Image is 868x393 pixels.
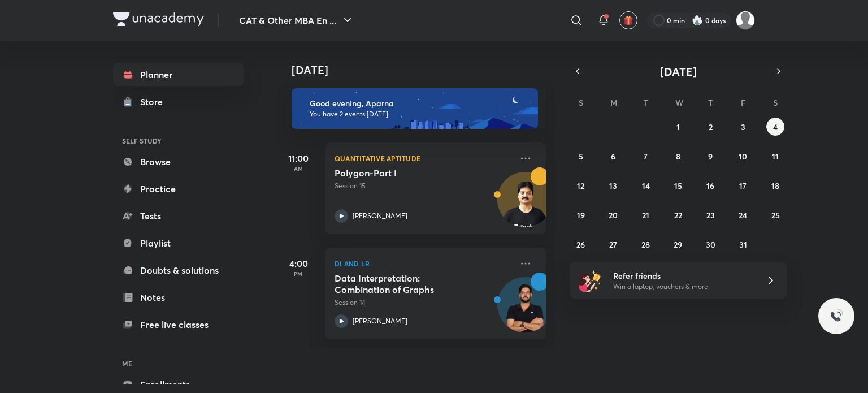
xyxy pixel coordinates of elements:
button: October 28, 2025 [637,235,655,253]
button: October 3, 2025 [734,118,752,136]
abbr: October 19, 2025 [577,210,585,221]
abbr: Sunday [579,97,583,108]
button: October 22, 2025 [669,206,687,224]
p: PM [276,270,321,277]
abbr: Monday [610,97,617,108]
p: Win a laptop, vouchers & more [613,282,752,292]
abbr: October 16, 2025 [706,180,714,191]
button: October 20, 2025 [604,206,622,224]
abbr: October 18, 2025 [771,180,779,191]
button: October 21, 2025 [637,206,655,224]
button: October 2, 2025 [701,118,719,136]
button: October 17, 2025 [734,176,752,195]
p: Session 14 [335,297,512,308]
abbr: October 1, 2025 [676,122,680,132]
h6: SELF STUDY [113,131,244,150]
button: October 30, 2025 [701,235,719,253]
p: DI and LR [335,257,512,270]
button: October 31, 2025 [734,235,752,253]
button: October 23, 2025 [701,206,719,224]
abbr: October 27, 2025 [609,239,617,250]
img: avatar [623,15,633,25]
abbr: October 30, 2025 [706,239,715,250]
p: Session 15 [335,181,512,191]
h5: 4:00 [276,257,321,270]
abbr: October 15, 2025 [674,180,682,191]
img: referral [579,269,601,292]
abbr: October 25, 2025 [771,210,780,221]
a: Practice [113,178,244,200]
abbr: October 21, 2025 [642,210,649,221]
img: Avatar [498,283,552,338]
img: Aparna Dubey [736,11,755,30]
span: [DATE] [660,64,697,79]
button: October 7, 2025 [637,147,655,165]
button: October 10, 2025 [734,147,752,165]
a: Doubts & solutions [113,259,244,282]
abbr: October 14, 2025 [642,180,650,191]
button: October 26, 2025 [572,235,590,253]
a: Playlist [113,232,244,254]
button: October 29, 2025 [669,235,687,253]
img: Company Logo [113,12,204,26]
p: You have 2 events [DATE] [310,110,528,119]
button: October 4, 2025 [766,118,784,136]
a: Browse [113,150,244,173]
abbr: October 5, 2025 [579,151,583,162]
abbr: Tuesday [644,97,648,108]
h6: Good evening, Aparna [310,98,528,109]
button: October 5, 2025 [572,147,590,165]
abbr: October 8, 2025 [676,151,680,162]
abbr: October 7, 2025 [644,151,648,162]
a: Store [113,90,244,113]
button: October 1, 2025 [669,118,687,136]
button: October 8, 2025 [669,147,687,165]
div: Store [140,95,170,109]
abbr: October 31, 2025 [739,239,747,250]
p: [PERSON_NAME] [353,316,407,326]
h4: [DATE] [292,63,557,77]
a: Free live classes [113,313,244,336]
a: Notes [113,286,244,309]
abbr: Thursday [708,97,713,108]
button: CAT & Other MBA En ... [232,9,361,32]
h5: Data Interpretation: Combination of Graphs [335,273,475,295]
img: evening [292,88,538,129]
abbr: October 28, 2025 [641,239,650,250]
button: avatar [619,11,637,29]
abbr: October 24, 2025 [739,210,747,221]
button: October 13, 2025 [604,176,622,195]
img: ttu [830,309,843,323]
abbr: October 20, 2025 [609,210,618,221]
abbr: October 12, 2025 [577,180,584,191]
a: Company Logo [113,12,204,29]
button: October 27, 2025 [604,235,622,253]
p: [PERSON_NAME] [353,211,407,221]
a: Tests [113,205,244,227]
abbr: October 2, 2025 [709,122,713,132]
h5: Polygon-Part I [335,167,475,179]
abbr: October 26, 2025 [576,239,585,250]
abbr: October 29, 2025 [674,239,682,250]
button: October 15, 2025 [669,176,687,195]
abbr: October 10, 2025 [739,151,747,162]
abbr: Saturday [773,97,778,108]
button: October 18, 2025 [766,176,784,195]
abbr: Friday [741,97,745,108]
button: October 14, 2025 [637,176,655,195]
abbr: October 17, 2025 [739,180,747,191]
img: Avatar [498,178,552,232]
a: Planner [113,63,244,86]
h5: 11:00 [276,152,321,165]
abbr: October 11, 2025 [772,151,779,162]
abbr: October 13, 2025 [609,180,617,191]
p: Quantitative Aptitude [335,152,512,165]
abbr: October 22, 2025 [674,210,682,221]
button: October 6, 2025 [604,147,622,165]
h6: Refer friends [613,270,752,282]
abbr: October 23, 2025 [706,210,715,221]
h6: ME [113,354,244,373]
button: October 16, 2025 [701,176,719,195]
img: streak [692,15,703,26]
button: October 25, 2025 [766,206,784,224]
